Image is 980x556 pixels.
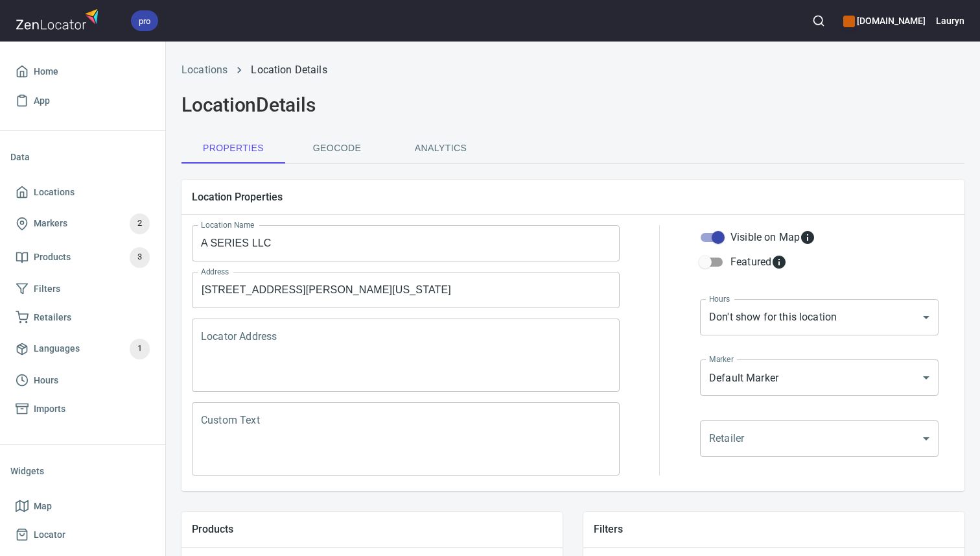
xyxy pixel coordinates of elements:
span: Properties [189,140,277,156]
a: Locations [10,178,155,207]
h5: Filters [594,522,954,536]
span: pro [131,14,158,28]
button: color-CE600E [843,16,855,27]
button: Lauryn [936,6,964,35]
span: Analytics [397,140,485,156]
a: Products3 [10,241,155,274]
li: Widgets [10,455,155,487]
span: Geocode [293,140,381,156]
span: Filters [34,281,60,297]
span: Map [34,498,52,514]
a: Location Details [251,64,327,76]
span: Imports [34,401,65,417]
div: Don't show for this location [700,299,939,335]
h5: Products [192,522,552,536]
div: Visible on Map [730,230,815,245]
a: Retailers [10,303,155,332]
span: 1 [130,341,150,356]
svg: Featured locations are moved to the top of the search results list. [771,254,787,270]
span: Home [34,64,58,80]
div: Default Marker [700,359,939,396]
a: App [10,86,155,115]
a: Hours [10,366,155,395]
a: Markers2 [10,207,155,241]
div: Featured [730,254,787,270]
h6: Lauryn [936,14,964,28]
div: pro [131,10,158,31]
span: Products [34,249,71,265]
span: Languages [34,341,80,357]
h6: [DOMAIN_NAME] [843,14,926,28]
h5: Location Properties [192,190,954,204]
div: ​ [700,420,939,457]
a: Filters [10,274,155,304]
svg: Whether the location is visible on the map. [800,230,815,245]
span: Locator [34,527,65,543]
a: Imports [10,394,155,424]
a: Map [10,492,155,521]
span: Hours [34,372,58,389]
span: 2 [130,216,150,231]
li: Data [10,141,155,173]
a: Locator [10,520,155,550]
a: Languages1 [10,332,155,366]
span: Retailers [34,309,71,326]
nav: breadcrumb [181,62,964,78]
span: 3 [130,250,150,265]
span: Markers [34,215,67,232]
div: Manage your apps [843,6,926,35]
a: Locations [181,64,227,76]
h2: Location Details [181,93,964,117]
a: Home [10,57,155,86]
span: Locations [34,184,75,200]
span: App [34,93,50,109]
button: Search [804,6,833,35]
img: zenlocator [16,5,102,33]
